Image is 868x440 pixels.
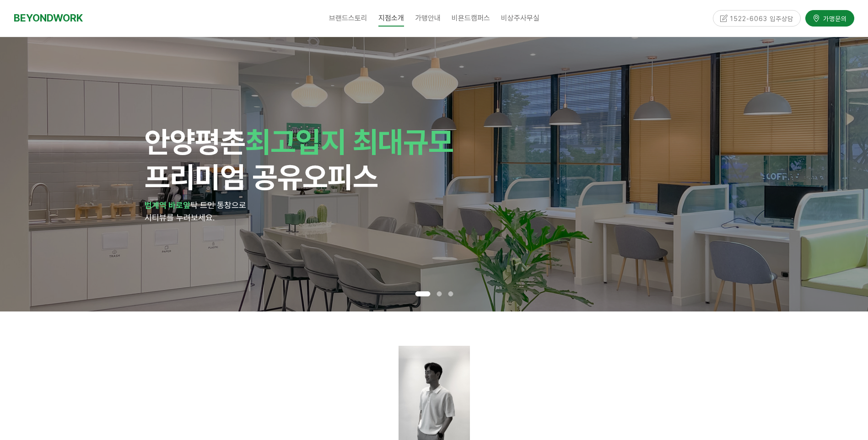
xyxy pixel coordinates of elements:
[145,213,215,222] span: 시티뷰를 누려보세요.
[373,7,410,30] a: 지점소개
[446,7,496,30] a: 비욘드캠퍼스
[820,13,847,22] span: 가맹문의
[410,7,446,30] a: 가맹안내
[145,200,190,210] strong: 범계역 바로앞
[245,124,453,159] span: 최고입지 최대규모
[145,124,453,194] span: 안양 프리미엄 공유오피스
[190,200,246,210] span: 탁 트인 통창으로
[501,14,539,22] span: 비상주사무실
[378,10,404,27] span: 지점소개
[14,10,83,27] a: BEYONDWORK
[195,124,245,159] span: 평촌
[805,10,854,26] a: 가맹문의
[415,14,441,22] span: 가맹안내
[329,14,367,22] span: 브랜드스토리
[452,14,490,22] span: 비욘드캠퍼스
[323,7,373,30] a: 브랜드스토리
[496,7,545,30] a: 비상주사무실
